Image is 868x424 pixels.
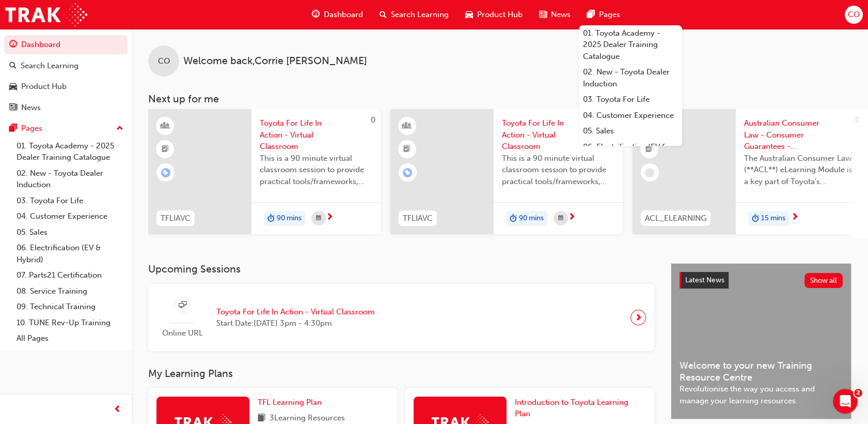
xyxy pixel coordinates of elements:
h3: My Learning Plans [148,368,654,380]
div: Search Learning [21,60,78,72]
a: 0TFLIAVCToyota For Life In Action - Virtual ClassroomThis is a 90 minute virtual classroom sessio... [390,109,623,234]
span: Start Date: [DATE] 3pm - 4:30pm [216,317,375,329]
a: 03. Toyota For Life [579,92,682,108]
button: Pages [4,119,128,138]
a: 0ACL_ELEARNINGAustralian Consumer Law - Consumer Guarantees - eLearning moduleThe Australian Cons... [633,109,865,234]
span: Revolutionise the way you access and manage your learning resources. [680,383,843,406]
span: This is a 90 minute virtual classroom session to provide practical tools/frameworks, behaviours a... [502,153,614,188]
span: calendar-icon [316,212,321,225]
a: pages-iconPages [579,4,628,25]
a: 10. TUNE Rev-Up Training [12,315,128,331]
a: Dashboard [4,35,128,54]
a: All Pages [12,330,128,346]
span: guage-icon [9,40,17,50]
h3: Next up for me [132,93,868,105]
span: booktick-icon [162,143,169,156]
a: TFL Learning Plan [258,397,326,408]
span: News [551,9,571,21]
button: CO [845,6,863,24]
a: 08. Service Training [12,283,128,299]
a: 03. Toyota For Life [12,193,128,209]
span: news-icon [9,103,17,113]
h3: Upcoming Sessions [148,263,654,275]
span: Dashboard [324,9,363,21]
span: Pages [599,9,620,21]
a: 01. Toyota Academy - 2025 Dealer Training Catalogue [12,138,128,165]
span: Toyota For Life In Action - Virtual Classroom [260,117,372,153]
a: Latest NewsShow all [680,272,843,289]
span: 2 [854,389,862,397]
span: Online URL [156,327,208,339]
span: Product Hub [477,9,523,21]
span: sessionType_ONLINE_URL-icon [179,299,186,312]
a: 04. Customer Experience [12,208,128,224]
a: 0TFLIAVCToyota For Life In Action - Virtual ClassroomThis is a 90 minute virtual classroom sessio... [148,109,381,234]
a: 01. Toyota Academy - 2025 Dealer Training Catalogue [579,25,682,65]
span: learningResourceType_INSTRUCTOR_LED-icon [162,119,169,133]
span: car-icon [465,8,473,21]
a: 07. Parts21 Certification [12,267,128,283]
span: search-icon [380,8,387,21]
span: next-icon [326,213,334,222]
span: 15 mins [761,213,785,224]
span: search-icon [9,62,17,71]
span: duration-icon [510,212,517,225]
span: Introduction to Toyota Learning Plan [515,398,628,419]
span: guage-icon [312,8,320,21]
button: DashboardSearch LearningProduct HubNews [4,33,128,119]
a: 02. New - Toyota Dealer Induction [12,165,128,193]
span: Latest News [685,276,724,284]
a: car-iconProduct Hub [457,4,531,25]
span: ACL_ELEARNING [645,213,706,224]
iframe: Intercom live chat [833,389,858,414]
span: learningRecordVerb_NONE-icon [645,168,654,177]
span: CO [848,9,860,21]
a: news-iconNews [531,4,579,25]
a: 06. Electrification (EV & Hybrid) [12,240,128,267]
a: Product Hub [4,77,128,96]
a: 05. Sales [579,123,682,139]
span: Toyota For Life In Action - Virtual Classroom [216,306,375,318]
span: learningRecordVerb_ENROLL-icon [403,168,412,177]
span: duration-icon [752,212,759,225]
div: Pages [21,123,42,134]
a: Trak [5,3,87,26]
span: Toyota For Life In Action - Virtual Classroom [502,117,614,153]
a: 02. New - Toyota Dealer Induction [579,64,682,92]
span: TFLIAVC [161,213,191,224]
span: next-icon [568,213,576,222]
span: next-icon [635,310,642,325]
span: The Australian Consumer Law (**ACL**) eLearning Module is a key part of Toyota’s compliance progr... [744,153,857,188]
a: 05. Sales [12,224,128,240]
a: guage-iconDashboard [304,4,371,25]
a: 09. Technical Training [12,299,128,315]
span: Welcome to your new Training Resource Centre [680,360,843,383]
span: next-icon [791,213,799,222]
span: calendar-icon [558,212,563,225]
span: duration-icon [267,212,275,225]
span: TFLIAVC [403,213,433,224]
span: pages-icon [587,8,595,21]
a: 04. Customer Experience [579,108,682,124]
span: Search Learning [391,9,449,21]
span: Australian Consumer Law - Consumer Guarantees - eLearning module [744,117,857,153]
span: 90 mins [519,213,544,224]
span: booktick-icon [403,143,411,156]
a: News [4,98,128,117]
div: Product Hub [21,81,67,93]
span: TFL Learning Plan [258,398,322,407]
span: This is a 90 minute virtual classroom session to provide practical tools/frameworks, behaviours a... [260,153,372,188]
span: 90 mins [277,213,302,224]
a: 06. Electrification (EV & Hybrid) [579,139,682,166]
a: Search Learning [4,56,128,75]
a: Latest NewsShow allWelcome to your new Training Resource CentreRevolutionise the way you access a... [671,263,851,419]
span: news-icon [539,8,547,21]
span: pages-icon [9,124,17,133]
span: Welcome back , Corrie [PERSON_NAME] [183,55,367,67]
span: car-icon [9,82,17,92]
span: 0 [855,115,860,125]
span: CO [158,55,170,67]
span: booktick-icon [645,143,653,156]
button: Show all [804,273,843,288]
